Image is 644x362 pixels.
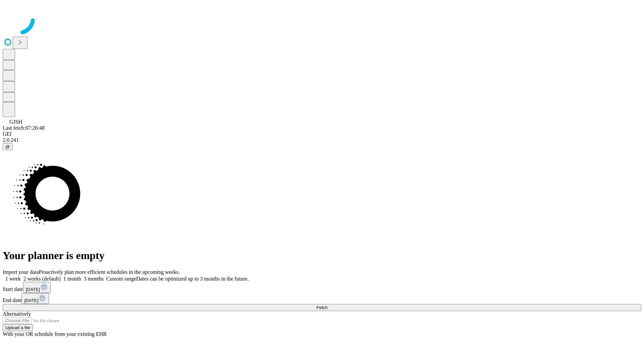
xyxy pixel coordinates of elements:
[84,276,104,282] span: 3 months
[136,276,249,282] span: Dates can be optimized up to 3 months in the future.
[3,125,45,131] span: Last fetch: 07:26:48
[3,324,33,331] button: Upload a file
[3,137,641,143] div: 2.0.241
[3,282,641,293] div: Start date
[24,298,38,303] span: [DATE]
[3,269,39,275] span: Import your data
[106,276,136,282] span: Custom range
[39,269,180,275] span: Proactively plan more efficient schedules in the upcoming weeks.
[23,276,61,282] span: 2 weeks (default)
[5,144,10,149] span: @
[23,282,51,293] button: [DATE]
[3,331,107,337] span: With your OR schedule from your existing EHR
[3,131,641,137] div: GEI
[21,293,49,304] button: [DATE]
[63,276,81,282] span: 1 month
[3,311,31,317] span: Alternatively
[5,276,21,282] span: 1 week
[9,119,22,125] span: GJSH
[3,143,13,150] button: @
[3,293,641,304] div: End date
[3,304,641,311] button: Fetch
[3,249,641,262] h1: Your planner is empty
[316,305,327,310] span: Fetch
[26,287,40,292] span: [DATE]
